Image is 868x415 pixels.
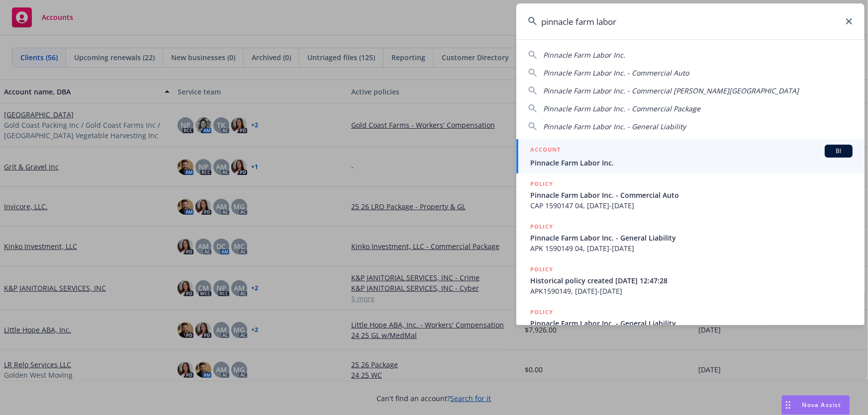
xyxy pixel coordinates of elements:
[530,158,853,168] span: Pinnacle Farm Labor Inc.
[782,396,794,415] div: Drag to move
[543,68,689,78] span: Pinnacle Farm Labor Inc. - Commercial Auto
[516,259,865,302] a: POLICYHistorical policy created [DATE] 12:47:28APK1590149, [DATE]-[DATE]
[530,233,853,243] span: Pinnacle Farm Labor Inc. - General Liability
[530,200,853,211] span: CAP 1590147 04, [DATE]-[DATE]
[543,50,625,60] span: Pinnacle Farm Labor Inc.
[802,401,842,409] span: Nova Assist
[530,318,853,329] span: Pinnacle Farm Labor Inc. - General Liability
[530,145,561,157] h5: ACCOUNT
[530,243,853,253] span: APK 1590149 04, [DATE]-[DATE]
[530,307,553,317] h5: POLICY
[530,264,553,274] h5: POLICY
[543,86,799,95] span: Pinnacle Farm Labor Inc. - Commercial [PERSON_NAME][GEOGRAPHIC_DATA]
[530,275,853,286] span: Historical policy created [DATE] 12:47:28
[530,190,853,200] span: Pinnacle Farm Labor Inc. - Commercial Auto
[530,222,553,232] h5: POLICY
[543,104,700,113] span: Pinnacle Farm Labor Inc. - Commercial Package
[516,216,865,259] a: POLICYPinnacle Farm Labor Inc. - General LiabilityAPK 1590149 04, [DATE]-[DATE]
[829,147,849,156] span: BI
[530,179,553,189] h5: POLICY
[781,395,850,415] button: Nova Assist
[543,122,686,131] span: Pinnacle Farm Labor Inc. - General Liability
[530,286,853,296] span: APK1590149, [DATE]-[DATE]
[516,139,865,173] a: ACCOUNTBIPinnacle Farm Labor Inc.
[516,302,865,344] a: POLICYPinnacle Farm Labor Inc. - General Liability
[516,173,865,216] a: POLICYPinnacle Farm Labor Inc. - Commercial AutoCAP 1590147 04, [DATE]-[DATE]
[516,3,865,39] input: Search...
